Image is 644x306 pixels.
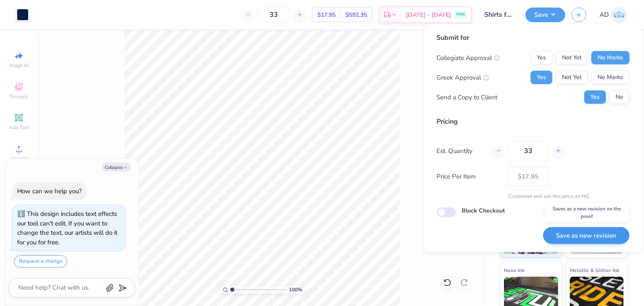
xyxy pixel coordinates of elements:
[530,71,552,84] button: Yes
[406,10,451,19] span: [DATE] - [DATE]
[543,227,629,244] button: Save as new revision
[436,117,629,127] div: Pricing
[556,51,588,65] button: Not Yet
[584,91,606,104] button: Yes
[436,33,629,43] div: Submit for
[436,73,489,82] div: Greek Approval
[556,71,588,84] button: Not Yet
[17,187,82,195] div: How can we help you?
[257,7,290,22] input: – –
[436,146,486,156] label: Est. Quantity
[462,206,505,215] label: Block Checkout
[9,62,29,69] span: Image AI
[436,53,500,62] div: Collegiate Approval
[478,6,519,23] input: Untitled Design
[317,10,335,19] span: $17.95
[600,7,627,23] a: AD
[102,163,130,171] button: Collapse
[10,93,28,100] span: Designs
[508,141,548,161] input: – –
[436,92,497,102] div: Send a Copy to Client
[591,71,629,84] button: No Marks
[436,192,629,200] div: Customers will see this price on HQ.
[17,210,117,246] div: This design includes text effects our tool can't edit. If you want to change the text, our artist...
[545,203,629,222] div: Saves as a new revision on the proof
[591,51,629,65] button: No Marks
[456,12,465,18] span: FREE
[530,51,552,65] button: Yes
[611,7,627,23] img: Anjali Dilish
[525,8,565,22] button: Save
[600,10,609,20] span: AD
[436,171,501,181] label: Price Per Item
[570,266,619,275] span: Metallic & Glitter Ink
[9,124,29,131] span: Add Text
[345,10,367,19] span: $592.35
[10,155,27,162] span: Upload
[609,91,629,104] button: No
[289,286,302,293] span: 100 %
[14,255,67,267] button: Request a change
[504,266,525,275] span: Neon Ink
